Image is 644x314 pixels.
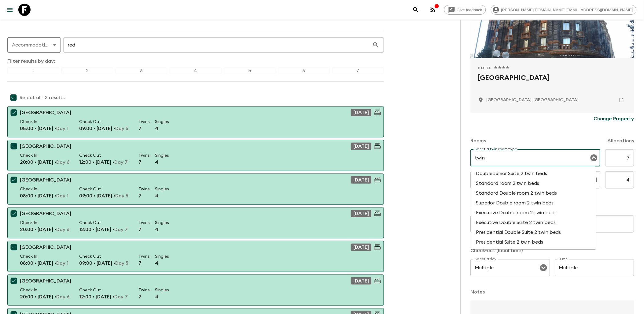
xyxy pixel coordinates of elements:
li: Superior Double room 2 twin beds [471,198,596,208]
li: Double Junior Suite 2 twin beds [471,169,596,178]
div: 3 [116,67,167,74]
button: Change Property [594,113,634,125]
p: Check In [20,253,72,260]
p: 4 [155,192,164,200]
div: Accommodation [8,36,61,54]
div: 6 [278,67,330,74]
div: 7 [332,67,384,74]
label: Select a day [475,256,497,262]
div: [DATE] [351,143,371,150]
span: Day 6 [56,160,69,165]
p: 4 [155,260,164,267]
p: Singles [155,253,164,260]
p: [GEOGRAPHIC_DATA] [20,210,71,217]
p: 4 [155,159,164,166]
span: Day 7 [114,227,128,232]
p: Twins [138,119,148,125]
div: [DATE] [351,244,371,251]
button: menu [4,4,16,16]
p: Singles [155,186,164,192]
p: 09:00 • [DATE] • [79,260,131,267]
h2: [GEOGRAPHIC_DATA] [478,73,627,92]
p: 08:00 • [DATE] • [20,192,72,200]
li: Presidential Double Suite 2 twin beds [471,227,596,237]
button: [GEOGRAPHIC_DATA][DATE]Check In20:00 • [DATE] •Day 6Check Out12:00 • [DATE] •Day 7Twins7Singles4 [7,207,384,238]
p: [GEOGRAPHIC_DATA] [20,277,71,285]
p: Singles [155,119,164,125]
p: 7 [138,260,148,267]
p: 7 [138,293,148,301]
p: Check Out [79,253,131,260]
div: 2 [61,67,113,74]
p: [GEOGRAPHIC_DATA] [20,143,71,150]
p: Check Out [79,287,131,293]
p: 20:00 • [DATE] • [20,293,72,301]
p: Twins [138,152,148,159]
p: Change Property [594,115,634,122]
p: Yerevan, Armenia [487,97,579,103]
p: 12:00 • [DATE] • [79,159,131,166]
p: Notes [471,288,634,296]
span: Day 5 [115,193,128,198]
div: 1 [7,67,59,74]
p: Check-out (local time) [471,247,634,254]
span: Day 5 [115,126,128,131]
span: Day 7 [114,294,128,299]
p: Check In [20,287,72,293]
p: 7 [138,159,148,166]
button: [GEOGRAPHIC_DATA][DATE]Check In20:00 • [DATE] •Day 6Check Out12:00 • [DATE] •Day 7Twins7Singles4 [7,140,384,171]
span: Day 1 [56,126,68,131]
li: Presidential Suite 2 twin beds [471,237,596,247]
p: Check Out [79,220,131,226]
p: [GEOGRAPHIC_DATA] [20,244,71,251]
p: 08:00 • [DATE] • [20,260,72,267]
p: [GEOGRAPHIC_DATA] [20,109,71,116]
p: Singles [155,287,164,293]
label: Time [559,256,568,262]
p: Select all 12 results [20,94,64,101]
p: 20:00 • [DATE] • [20,159,72,166]
p: Check Out [79,119,131,125]
p: Twins [138,253,148,260]
div: [DATE] [351,109,371,116]
p: 08:00 • [DATE] • [20,125,72,132]
div: 5 [224,67,276,74]
p: 12:00 • [DATE] • [79,226,131,233]
li: Executive Double Suite 2 twin beds [471,218,596,227]
div: 4 [170,67,221,74]
p: 20:00 • [DATE] • [20,226,72,233]
p: 7 [138,125,148,132]
button: [GEOGRAPHIC_DATA][DATE]Check In08:00 • [DATE] •Day 1Check Out09:00 • [DATE] •Day 5Twins7Singles4 [7,241,384,272]
p: Check In [20,220,72,226]
span: Day 1 [56,193,68,198]
p: Allocations [608,137,634,144]
p: Check In [20,119,72,125]
li: Standard room 2 twin beds [471,178,596,188]
a: Give feedback [444,5,486,15]
button: Open [539,264,548,272]
span: Day 6 [56,294,69,299]
p: 09:00 • [DATE] • [79,192,131,200]
p: Check In [20,186,72,192]
p: Check-in (local time) [471,203,634,211]
p: Twins [138,186,148,192]
p: 7 [138,226,148,233]
p: Singles [155,152,164,159]
p: Filter results by day: [7,58,384,65]
span: Day 7 [114,160,128,165]
li: Standard Double room 2 twin beds [471,188,596,198]
button: Close [590,154,598,162]
button: [GEOGRAPHIC_DATA][DATE]Check In08:00 • [DATE] •Day 1Check Out09:00 • [DATE] •Day 5Twins7Singles4 [7,174,384,205]
p: 09:00 • [DATE] • [79,125,131,132]
button: [GEOGRAPHIC_DATA][DATE]Check In20:00 • [DATE] •Day 6Check Out12:00 • [DATE] •Day 7Twins7Singles4 [7,275,384,306]
span: Day 6 [56,227,69,232]
div: [DATE] [351,176,371,184]
div: [DATE] [351,277,371,285]
p: 7 [138,192,148,200]
span: Hotel [478,65,491,70]
p: Check Out [79,186,131,192]
p: 12:00 • [DATE] • [79,293,131,301]
span: Give feedback [454,8,486,12]
p: Twins [138,220,148,226]
span: Day 1 [56,261,68,266]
